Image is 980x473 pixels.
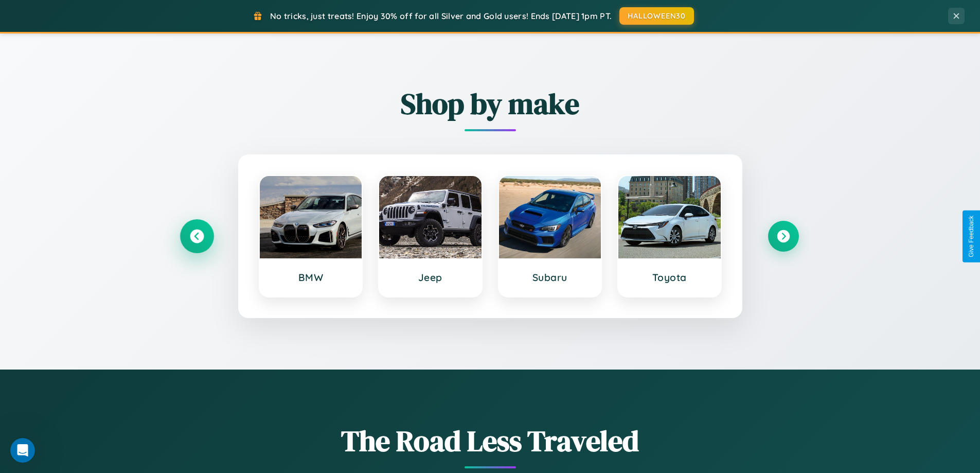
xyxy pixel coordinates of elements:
[10,438,35,463] iframe: Intercom live chat
[182,421,799,461] h1: The Road Less Traveled
[629,271,710,284] h3: Toyota
[968,216,975,257] div: Give Feedback
[389,271,471,284] h3: Jeep
[509,271,591,284] h3: Subaru
[270,11,612,21] span: No tricks, just treats! Enjoy 30% off for all Silver and Gold users! Ends [DATE] 1pm PT.
[182,84,799,124] h2: Shop by make
[270,271,352,284] h3: BMW
[619,7,694,25] button: HALLOWEEN30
